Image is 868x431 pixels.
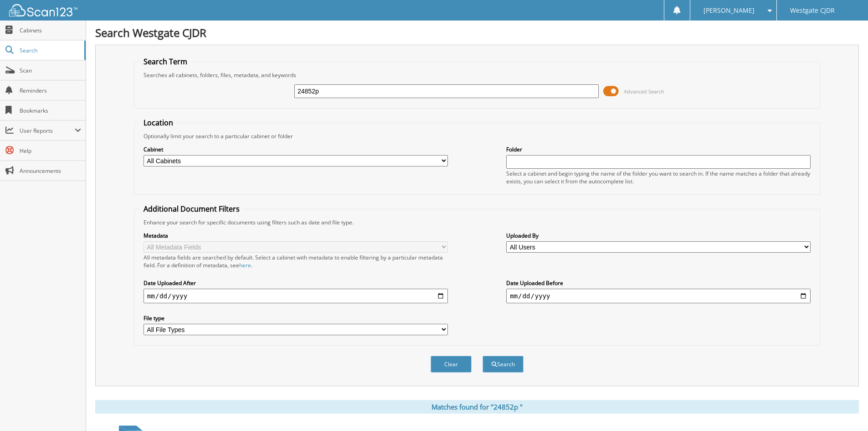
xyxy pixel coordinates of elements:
[139,132,815,140] div: Optionally limit your search to a particular cabinet or folder
[20,107,81,114] span: Bookmarks
[790,8,835,13] span: Westgate CJDR
[506,279,811,287] label: Date Uploaded Before
[144,232,448,239] label: Metadata
[239,261,251,269] a: here
[431,356,472,373] button: Clear
[506,232,811,239] label: Uploaded By
[144,279,448,287] label: Date Uploaded After
[624,88,664,95] span: Advanced Search
[20,87,81,94] span: Reminders
[95,25,859,40] h1: Search Westgate CJDR
[20,147,81,155] span: Help
[20,67,81,74] span: Scan
[20,26,81,34] span: Cabinets
[144,254,448,269] div: All metadata fields are searched by default. Select a cabinet with metadata to enable filtering b...
[506,145,811,153] label: Folder
[144,145,448,153] label: Cabinet
[139,118,178,128] legend: Location
[139,218,815,226] div: Enhance your search for specific documents using filters such as date and file type.
[20,127,75,135] span: User Reports
[144,314,448,322] label: File type
[139,204,244,214] legend: Additional Document Filters
[9,4,77,16] img: scan123-logo-white.svg
[20,167,81,175] span: Announcements
[506,289,811,303] input: end
[144,289,448,303] input: start
[95,400,859,414] div: Matches found for "24852p "
[704,8,755,13] span: [PERSON_NAME]
[139,57,192,67] legend: Search Term
[506,170,811,185] div: Select a cabinet and begin typing the name of the folder you want to search in. If the name match...
[139,71,815,79] div: Searches all cabinets, folders, files, metadata, and keywords
[483,356,524,373] button: Search
[20,47,80,54] span: Search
